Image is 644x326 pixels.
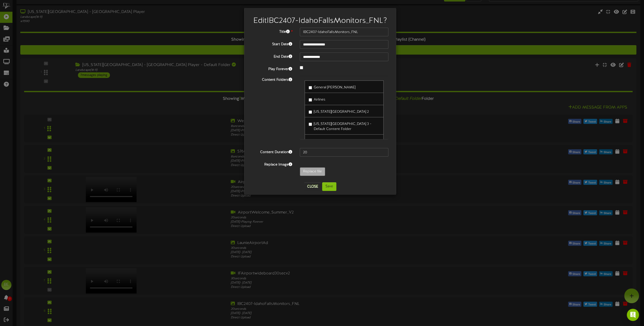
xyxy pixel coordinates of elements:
[322,182,336,191] button: Save
[300,28,388,36] input: Title
[248,148,296,155] label: Content Duration
[314,110,369,114] span: [US_STATE][GEOGRAPHIC_DATA] 2
[314,122,371,131] span: [US_STATE][GEOGRAPHIC_DATA] 3 - Default Content Folder
[627,309,639,321] div: Open Intercom Messenger
[304,183,321,191] button: Close
[309,110,312,114] input: [US_STATE][GEOGRAPHIC_DATA] 2
[300,148,388,157] input: 15
[309,86,312,89] input: General [PERSON_NAME]
[248,53,296,59] label: End Date
[248,65,296,72] label: Play Forever
[248,40,296,47] label: Start Date
[248,28,296,35] label: Title
[314,86,355,89] span: General [PERSON_NAME]
[314,98,325,102] span: Airlines
[248,160,296,167] label: Replace Image
[309,123,312,126] input: [US_STATE][GEOGRAPHIC_DATA] 3 - Default Content Folder
[309,98,312,102] input: Airlines
[248,76,296,83] label: Content Folders
[252,17,388,25] h2: Edit IBC2407-IdahoFallsMonitors_FNL ?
